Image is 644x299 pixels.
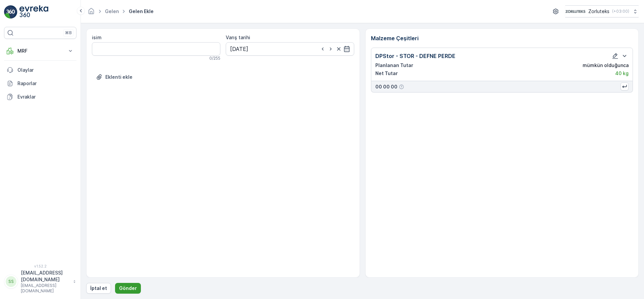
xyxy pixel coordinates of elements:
[375,52,455,60] p: DPStor - STOR - DEFNE PERDE
[17,94,74,100] p: Evraklar
[226,35,250,40] label: Varış tarihi
[375,62,413,69] p: Planlanan Tutar
[4,264,76,268] span: v 1.52.2
[90,285,107,292] p: İptal et
[17,80,74,87] p: Raporlar
[119,285,137,292] p: Gönder
[399,84,404,89] div: Yardım Araç İkonu
[583,62,629,69] p: mümkün olduğunca
[4,63,76,77] a: Olaylar
[612,9,629,14] p: ( +03:00 )
[105,8,119,14] a: Gelen
[17,67,74,73] p: Olaylar
[4,270,76,294] button: SS[EMAIL_ADDRESS][DOMAIN_NAME][EMAIL_ADDRESS][DOMAIN_NAME]
[375,83,397,90] p: 00 00 00
[4,77,76,90] a: Raporlar
[21,270,70,283] p: [EMAIL_ADDRESS][DOMAIN_NAME]
[19,5,48,19] img: logo_light-DOdMpM7g.png
[86,283,111,294] button: İptal et
[6,276,16,287] div: SS
[226,42,354,56] input: dd/mm/yyyy
[21,283,70,294] p: [EMAIL_ADDRESS][DOMAIN_NAME]
[65,30,72,36] p: ⌘B
[92,72,137,82] button: Dosya Yükle
[588,8,609,15] p: Zorluteks
[17,48,63,54] p: MRF
[615,70,629,77] p: 40 kg
[375,70,398,77] p: Net Tutar
[4,5,17,19] img: logo
[127,8,155,15] span: Gelen ekle
[209,56,220,61] p: 0 / 255
[105,74,132,80] p: Eklenti ekle
[4,44,76,58] button: MRF
[88,10,95,16] a: Ana Sayfa
[565,5,639,17] button: Zorluteks(+03:00)
[4,90,76,104] a: Evraklar
[92,35,102,40] label: isim
[371,34,633,42] p: Malzeme Çeşitleri
[565,8,586,15] img: 6-1-9-3_wQBzyll.png
[115,283,141,294] button: Gönder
